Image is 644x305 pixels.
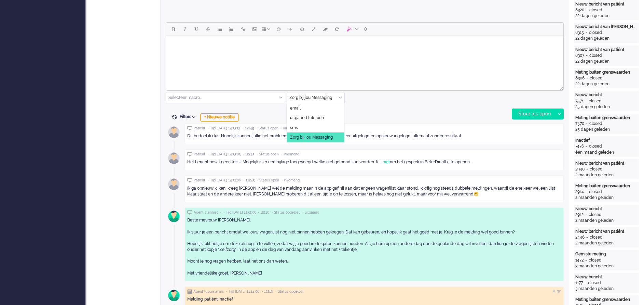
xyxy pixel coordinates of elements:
span: • 12245 [243,126,254,131]
button: Clear formatting [319,23,331,35]
span: • uitgaand [302,210,319,215]
span: 0 [364,26,367,32]
span: sms [290,125,298,131]
div: closed [590,166,603,172]
div: 8320 [575,7,584,13]
div: 3 maanden geleden [575,286,638,292]
span: • Tijd [DATE] 11:14:06 [226,289,259,294]
button: 0 [361,23,370,35]
div: 1472 [575,257,584,263]
div: 8315 [575,30,584,36]
li: Zorg bij jou Messaging [287,132,344,142]
div: - [584,189,589,195]
img: ic_chat_grey.svg [187,210,192,215]
div: - [585,234,590,240]
button: Strikethrough [202,23,214,35]
span: Patiënt [194,152,205,157]
div: closed [589,121,602,127]
span: • 12216 [262,289,273,294]
div: 2 maanden geleden [575,240,638,246]
div: Nieuw bericht van patiënt [575,229,638,234]
div: 7571 [575,98,584,104]
button: Insert/edit image [249,23,260,35]
div: 2912 [575,212,584,218]
div: Nieuw bericht van patiënt [575,47,638,53]
button: Fullscreen [308,23,319,35]
div: Resize [558,84,563,90]
div: - [584,143,589,149]
div: Nieuw bericht [575,206,638,212]
div: 2 maanden geleden [575,195,638,201]
div: Meting buiten grenswaarden [575,297,638,303]
div: closed [589,189,602,195]
span: • 12245 [243,152,254,157]
iframe: Rich Text Area [166,36,563,84]
div: - [584,30,589,36]
div: 2914 [575,189,584,195]
span: • Status opgelost [272,210,300,215]
span: • inkomend [281,126,299,131]
button: Insert/edit link [237,23,249,35]
button: Bold [167,23,179,35]
div: Nieuw bericht [575,274,638,280]
div: 25 dagen geleden [575,104,638,110]
span: • Tijd [DATE] 14:32:06 [208,178,241,183]
img: ic_chat_grey.svg [187,178,192,182]
div: Stuur als open [512,109,555,119]
div: één maand geleden [575,150,638,155]
div: closed [590,75,603,81]
div: 22 dagen geleden [575,59,638,64]
div: closed [589,98,602,104]
div: closed [588,280,601,286]
button: Italic [179,23,191,35]
div: closed [589,53,602,59]
div: - [585,75,590,81]
img: ic_note_grey.svg [187,289,192,294]
button: AI [343,23,361,35]
span: • Status open [257,178,279,183]
span: • Status open [256,126,278,131]
button: Table [260,23,273,35]
div: Inactief [575,138,638,143]
span: Patiënt [194,126,205,131]
span: • inkomend [281,152,299,157]
div: - [584,7,589,13]
img: ic_chat_grey.svg [187,126,192,130]
button: Emoticons [273,23,285,35]
div: Meting buiten grenswaarden [575,115,638,121]
div: 22 dagen geleden [575,13,638,19]
span: • Status open [257,152,279,157]
div: + Nieuwe notitie [200,113,239,122]
div: 22 dagen geleden [575,36,638,41]
div: 7570 [575,121,584,127]
img: avatar [165,208,182,225]
div: 8306 [575,75,585,81]
span: email [290,105,301,111]
img: avatar [165,150,182,167]
div: 2446 [575,234,585,240]
div: closed [589,212,602,218]
div: 25 dagen geleden [575,127,638,132]
span: • Status opgelost [275,289,304,294]
span: uitgaand telefoon [290,115,324,121]
div: - [585,166,590,172]
span: • Tijd [DATE] 14:33:03 [208,152,241,157]
button: Bullet list [214,23,225,35]
div: Nieuw bericht van patiënt [575,161,638,166]
img: avatar [165,287,182,304]
span: Agent stanmsc • [194,210,221,215]
div: Nieuw bericht van [PERSON_NAME] [575,24,638,30]
button: Underline [191,23,202,35]
span: • Tijd [DATE] 14:33:51 [208,126,240,131]
img: ic_chat_grey.svg [187,152,192,156]
span: • Tijd [DATE] 12:52:55 [223,210,256,215]
div: Ik ga opnieuw kijken, kreeg [PERSON_NAME] wel de melding maar in de app gaf hij aan dat er geen v... [187,186,561,197]
div: Het bericht bevat geen tekst. Mogelijk is er een bijlage toegevoegd welke niet getoond kan worden... [187,159,561,165]
div: - [584,212,589,218]
button: Numbered list [225,23,237,35]
div: Meting buiten grenswaarden [575,69,638,75]
div: 8307 [575,53,584,59]
div: closed [589,7,602,13]
div: closed [589,257,602,263]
